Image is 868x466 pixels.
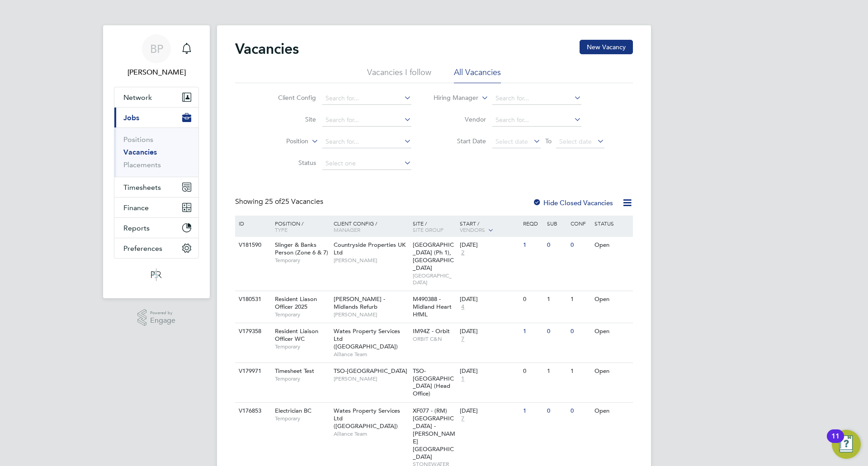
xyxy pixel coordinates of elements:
[236,323,268,340] div: V179358
[334,375,408,382] span: [PERSON_NAME]
[580,40,633,54] button: New Vacancy
[426,94,478,103] label: Hiring Manager
[495,137,528,146] span: Select date
[114,34,199,78] a: BP[PERSON_NAME]
[123,203,149,212] span: Finance
[334,430,408,438] span: Alliance Team
[334,327,400,350] span: Wates Property Services Ltd ([GEOGRAPHIC_DATA])
[521,237,544,254] div: 1
[413,295,452,318] span: M490388 - Midland Heart HfML
[275,343,329,350] span: Temporary
[831,436,840,448] div: 11
[533,198,613,207] label: Hide Closed Vacancies
[123,135,153,144] a: Positions
[114,67,199,78] span: Ben Perkin
[334,407,400,430] span: Wates Property Services Ltd ([GEOGRAPHIC_DATA])
[460,296,519,303] div: [DATE]
[458,216,521,238] div: Start /
[256,137,308,146] label: Position
[545,323,568,340] div: 0
[410,216,458,237] div: Site /
[460,407,519,415] div: [DATE]
[264,159,316,167] label: Status
[322,92,411,105] input: Search for...
[275,375,329,382] span: Temporary
[235,197,325,207] div: Showing
[148,268,165,282] img: psrsolutions-logo-retina.png
[413,226,443,233] span: Site Group
[460,375,466,383] span: 1
[454,67,501,83] li: All Vacancies
[123,148,157,156] a: Vacancies
[559,137,592,146] span: Select date
[275,407,311,414] span: Electrician BC
[334,257,408,264] span: [PERSON_NAME]
[367,67,431,83] li: Vacancies I follow
[460,241,519,249] div: [DATE]
[123,113,139,122] span: Jobs
[275,241,328,256] span: Slinger & Banks Person (Zone 6 & 7)
[322,157,411,170] input: Select one
[568,323,592,340] div: 0
[275,257,329,264] span: Temporary
[275,415,329,422] span: Temporary
[413,407,455,460] span: XF077 - (RM) [GEOGRAPHIC_DATA] - [PERSON_NAME][GEOGRAPHIC_DATA]
[236,363,268,380] div: V179971
[460,303,466,311] span: 4
[592,363,632,380] div: Open
[235,40,299,58] h2: Vacancies
[545,216,568,231] div: Sub
[236,237,268,254] div: V181590
[264,115,316,123] label: Site
[521,403,544,419] div: 1
[568,216,592,231] div: Conf
[334,351,408,358] span: Alliance Team
[114,87,198,107] button: Network
[334,226,360,233] span: Manager
[492,92,581,105] input: Search for...
[123,244,162,253] span: Preferences
[521,323,544,340] div: 1
[413,241,454,272] span: [GEOGRAPHIC_DATA] (Ph 1), [GEOGRAPHIC_DATA]
[542,135,554,147] span: To
[460,415,466,423] span: 7
[114,238,198,258] button: Preferences
[545,403,568,419] div: 0
[434,137,486,145] label: Start Date
[150,309,175,317] span: Powered by
[236,291,268,308] div: V180531
[460,249,466,257] span: 2
[545,291,568,308] div: 1
[137,309,176,326] a: Powered byEngage
[334,367,407,375] span: TSO-[GEOGRAPHIC_DATA]
[568,291,592,308] div: 1
[492,114,581,127] input: Search for...
[832,430,861,459] button: Open Resource Center, 11 new notifications
[568,363,592,380] div: 1
[434,115,486,123] label: Vendor
[275,311,329,318] span: Temporary
[114,108,198,127] button: Jobs
[265,197,323,206] span: 25 Vacancies
[150,43,163,55] span: BP
[521,291,544,308] div: 0
[275,367,314,375] span: Timesheet Test
[114,218,198,238] button: Reports
[592,216,632,231] div: Status
[460,328,519,335] div: [DATE]
[322,136,411,148] input: Search for...
[568,403,592,419] div: 0
[592,291,632,308] div: Open
[460,335,466,343] span: 7
[568,237,592,254] div: 0
[331,216,410,237] div: Client Config /
[592,403,632,419] div: Open
[460,367,519,375] div: [DATE]
[114,268,199,282] a: Go to home page
[521,216,544,231] div: Reqd
[592,323,632,340] div: Open
[592,237,632,254] div: Open
[275,327,318,343] span: Resident Liaison Officer WC
[264,94,316,102] label: Client Config
[150,317,175,325] span: Engage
